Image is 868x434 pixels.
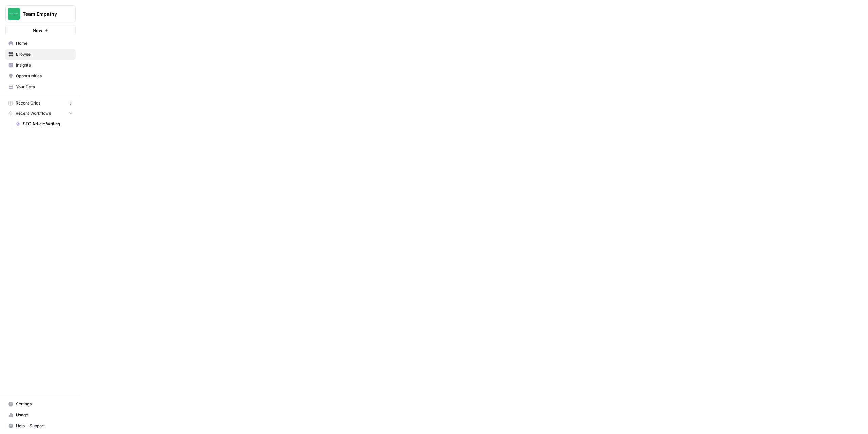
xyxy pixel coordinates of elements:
[5,81,76,92] a: Your Data
[13,118,76,129] a: SEO Article Writing
[23,11,64,17] span: Team Empathy
[5,410,76,420] a: Usage
[5,420,76,431] button: Help + Support
[5,71,76,81] a: Opportunities
[5,98,76,108] button: Recent Grids
[16,412,73,418] span: Usage
[8,8,20,20] img: Team Empathy Logo
[16,100,40,106] span: Recent Grids
[5,399,76,410] a: Settings
[5,5,76,22] button: Workspace: Team Empathy
[5,38,76,49] a: Home
[16,110,51,116] span: Recent Workflows
[16,401,73,407] span: Settings
[33,27,42,34] span: New
[5,60,76,71] a: Insights
[5,25,76,35] button: New
[16,73,73,79] span: Opportunities
[16,423,73,429] span: Help + Support
[23,121,73,127] span: SEO Article Writing
[5,49,76,60] a: Browse
[16,51,73,57] span: Browse
[5,108,76,118] button: Recent Workflows
[16,84,73,90] span: Your Data
[16,62,73,68] span: Insights
[16,40,73,46] span: Home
